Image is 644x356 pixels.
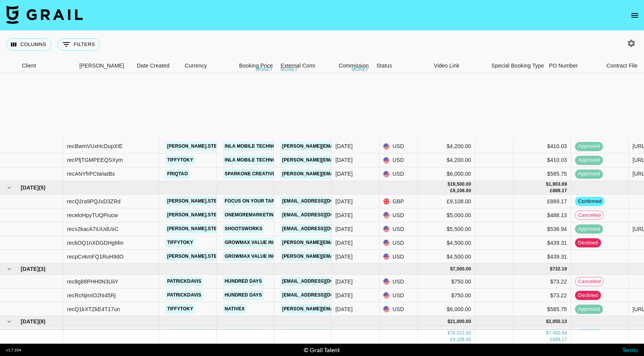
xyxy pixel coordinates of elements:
div: £ [550,337,553,343]
span: [DATE] [21,318,39,325]
div: $536.94 [514,222,571,236]
div: USD [379,222,418,236]
div: $ [450,266,453,272]
a: friqtao [165,169,190,179]
div: Status [376,58,392,73]
a: [PERSON_NAME][EMAIL_ADDRESS][DOMAIN_NAME] [280,169,405,179]
div: recv2kacA7iUUdUsC [67,225,118,233]
div: Booker [76,58,133,73]
div: © Grail Talent [304,346,340,354]
div: USD [379,250,418,264]
a: [PERSON_NAME] [223,329,266,339]
a: [PERSON_NAME][EMAIL_ADDRESS][DOMAIN_NAME] [280,252,405,261]
div: $ [546,318,549,325]
div: money [281,67,298,72]
div: USD [379,167,418,181]
div: Currency [185,58,207,73]
div: 76,322.00 [450,330,471,337]
div: USD [379,288,418,302]
div: $4,200.00 [418,140,475,153]
a: GrowMax Value Inc [223,252,278,261]
div: $73.22 [514,288,571,302]
div: $6,000.00 [418,167,475,181]
div: $410.03 [514,153,571,167]
div: 30/07/2025 [335,239,353,247]
div: 9,108.00 [453,337,471,343]
div: Contract File [606,58,637,73]
div: $4,500.00 [418,236,475,250]
button: Show filters [58,38,100,51]
div: 17/07/2025 [335,211,353,219]
a: [EMAIL_ADDRESS][DOMAIN_NAME] [280,290,366,300]
a: patrickdavis [165,290,203,300]
div: recQ2ra9PQJxD3ZRd [67,198,120,205]
button: hide children [4,264,15,274]
div: $5,500.00 [418,222,475,236]
div: £ [450,337,453,343]
div: $6,000.00 [418,302,475,316]
a: [PERSON_NAME][EMAIL_ADDRESS][DOMAIN_NAME] [280,142,405,151]
span: cancelled [575,212,603,219]
div: $4,200.00 [418,153,475,167]
div: Status [373,58,430,73]
div: PO Number [545,58,603,73]
span: [DATE] [21,265,39,273]
div: £9,108.00 [418,194,475,208]
div: Video Link [434,58,460,73]
span: [DATE] [21,184,39,191]
span: declined [575,292,601,299]
div: Commission [338,58,369,73]
a: Sparkone Creative Limited [223,169,297,179]
a: [PERSON_NAME].stee1e [165,196,228,206]
a: [PERSON_NAME].stee1e [165,142,228,151]
div: $2,750.00 [418,327,475,341]
div: 732.19 [552,266,567,272]
div: 23/06/2025 [335,142,353,150]
div: PO Number [549,58,578,73]
div: $585.75 [514,302,571,316]
span: declined [575,239,601,247]
div: 18/07/2025 [335,198,353,205]
div: recRcNjmIO2hI45Rj [67,292,116,299]
div: $4,500.00 [418,250,475,264]
div: USD [379,236,418,250]
div: recQ1kXTZkE4T17un [67,305,120,313]
span: approved [575,157,603,164]
a: Nativex [223,304,246,314]
div: 01/08/2025 [335,305,353,313]
div: recpCvkmFQ1RuH9dO [67,253,123,260]
span: cancelled [575,278,603,285]
a: [EMAIL_ADDRESS][DOMAIN_NAME] [280,210,366,220]
div: $750.00 [418,288,475,302]
div: 889.17 [552,188,567,194]
a: [EMAIL_ADDRESS][DOMAIN_NAME] [280,224,366,234]
a: Terms [622,346,638,353]
div: $439.31 [514,236,571,250]
div: Booking Price [239,58,273,73]
div: 7,500.00 [453,266,471,272]
div: 889.17 [552,337,567,343]
div: Special Booking Type [488,58,545,73]
div: GBP [379,194,418,208]
div: £889.17 [514,194,571,208]
div: 23/06/2025 [335,156,353,164]
div: recANYfrPCtwIaIBx [67,170,115,178]
div: USD [379,302,418,316]
a: tiffytoky [165,238,195,247]
a: Hundred Days [223,277,264,286]
div: $410.03 [514,140,571,153]
div: 21,000.00 [450,318,471,325]
a: [PERSON_NAME].stee1e [165,210,228,220]
div: 01/08/2025 [335,292,353,299]
span: approved [575,306,603,313]
a: tiffytoky [165,304,195,314]
button: open drawer [627,8,642,23]
span: approved [575,170,603,178]
div: $439.31 [514,250,571,264]
div: 1,903.69 [549,181,567,188]
button: Select columns [6,38,51,51]
span: ( 3 ) [39,265,46,273]
div: £ [450,188,453,194]
div: money [352,67,369,72]
div: £ [550,188,553,194]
